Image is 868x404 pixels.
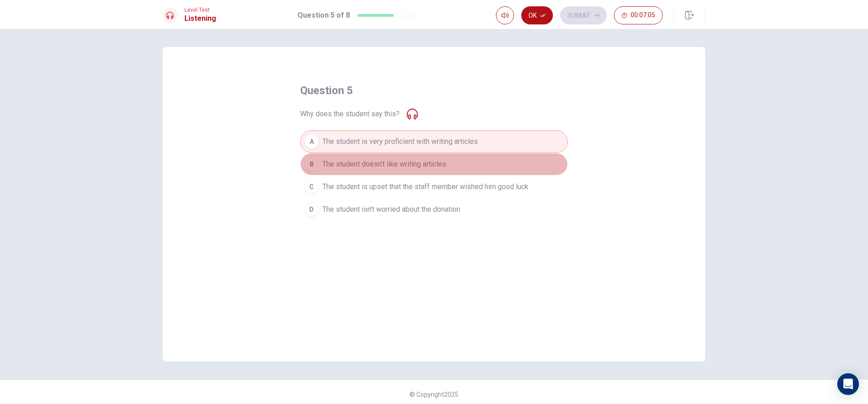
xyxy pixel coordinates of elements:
[304,202,319,217] div: D
[300,83,353,98] h4: question 5
[300,109,400,119] span: Why does the student say this?
[631,12,655,19] span: 00:07:05
[322,181,528,192] span: The student is upset that the staff member wished him good luck
[304,180,319,194] div: C
[300,130,568,153] button: AThe student is very proficient with writing articles
[304,134,319,149] div: A
[297,10,350,21] h1: Question 5 of 8
[300,153,568,176] button: BThe student doesn't like writing articles
[184,7,216,13] span: Level Test
[322,136,478,147] span: The student is very proficient with writing articles
[521,6,553,24] button: Ok
[322,204,460,215] span: The student isn't worried about the donation
[304,157,319,171] div: B
[410,391,458,398] span: © Copyright 2025
[300,176,568,198] button: CThe student is upset that the staff member wished him good luck
[614,6,663,24] button: 00:07:05
[322,159,446,170] span: The student doesn't like writing articles
[184,13,216,24] h1: Listening
[837,373,859,395] div: Open Intercom Messenger
[300,198,568,221] button: DThe student isn't worried about the donation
